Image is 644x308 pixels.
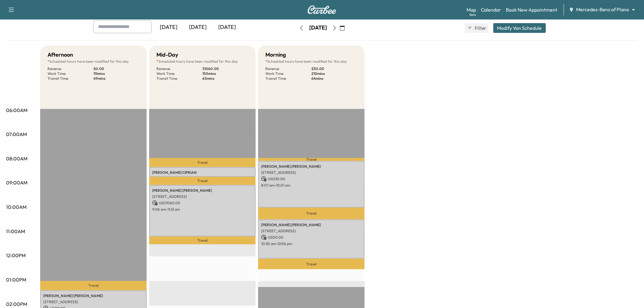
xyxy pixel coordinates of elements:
[6,252,26,259] p: 12:00PM
[93,71,139,76] p: 111 mins
[261,183,362,188] p: 8:07 am - 10:01 am
[156,59,248,64] p: Scheduled hours have been modified for this day
[202,71,248,76] p: 150 mins
[43,293,144,298] p: [PERSON_NAME] [PERSON_NAME]
[261,170,362,175] p: [STREET_ADDRESS]
[258,208,365,219] p: Travel
[6,155,27,162] p: 08:00AM
[183,20,212,34] div: [DATE]
[152,170,253,175] p: [PERSON_NAME] CIPRIAN
[265,51,286,59] h5: Morning
[493,23,546,33] button: Modify Van Schedule
[6,179,27,186] p: 09:00AM
[202,66,248,71] p: $ 1060.00
[258,158,365,161] p: Travel
[261,241,362,246] p: 10:30 am - 12:06 pm
[154,20,183,34] div: [DATE]
[261,229,362,233] p: [STREET_ADDRESS]
[47,71,93,76] p: Work Time
[149,236,256,244] p: Travel
[307,5,337,14] img: Curbee Logo
[265,66,311,71] p: Revenue
[152,194,253,199] p: [STREET_ADDRESS]
[6,107,27,114] p: 06:00AM
[470,12,476,17] div: Beta
[40,281,147,290] p: Travel
[261,164,362,169] p: [PERSON_NAME] [PERSON_NAME]
[311,71,357,76] p: 210 mins
[6,228,25,235] p: 11:00AM
[149,177,256,185] p: Travel
[149,158,256,167] p: Travel
[156,76,202,81] p: Transit Time
[156,71,202,76] p: Work Time
[506,6,558,13] a: Book New Appointment
[47,66,93,71] p: Revenue
[265,71,311,76] p: Work Time
[261,176,362,182] p: USD 30.00
[261,222,362,227] p: [PERSON_NAME] [PERSON_NAME]
[43,299,144,304] p: [STREET_ADDRESS]
[156,51,178,59] h5: Mid-Day
[481,6,501,13] a: Calendar
[6,300,27,308] p: 02:00PM
[152,188,253,193] p: [PERSON_NAME] [PERSON_NAME]
[311,66,357,71] p: $ 30.00
[576,6,629,13] span: Mercedes-Benz of Plano
[6,131,27,138] p: 07:00AM
[152,200,253,206] p: USD 1060.00
[212,20,242,34] div: [DATE]
[6,276,26,283] p: 01:00PM
[156,66,202,71] p: Revenue
[202,76,248,81] p: 63 mins
[152,176,253,181] p: [STREET_ADDRESS][PERSON_NAME]
[47,59,139,64] p: Scheduled hours have been modified for this day
[309,24,327,32] div: [DATE]
[475,24,486,32] span: Filter
[467,6,476,13] a: MapBeta
[93,66,139,71] p: $ 0.00
[47,76,93,81] p: Transit Time
[258,259,365,269] p: Travel
[265,59,357,64] p: Scheduled hours have been modified for this day
[311,76,357,81] p: 64 mins
[465,23,488,33] button: Filter
[265,76,311,81] p: Transit Time
[152,207,253,212] p: 9:06 am - 11:12 am
[93,76,139,81] p: 49 mins
[261,235,362,240] p: USD 0.00
[6,203,26,211] p: 10:00AM
[47,51,73,59] h5: Afternoon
